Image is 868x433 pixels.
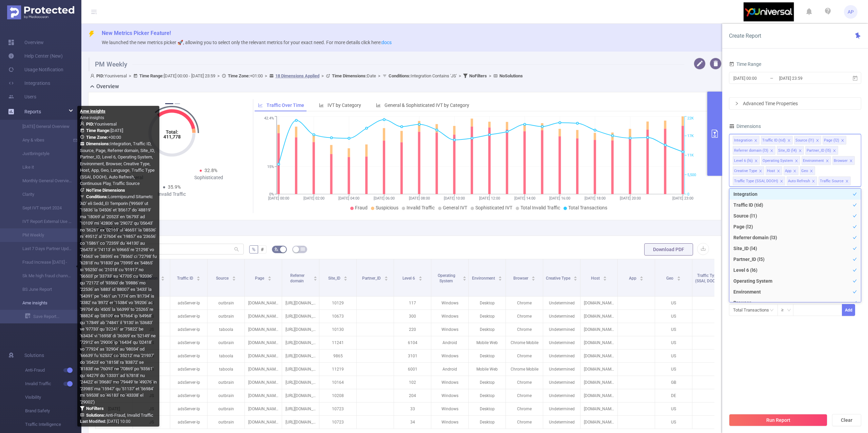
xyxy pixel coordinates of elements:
[784,166,798,175] li: App
[80,121,86,126] i: icon: user
[418,275,422,279] div: Sort
[506,310,543,323] p: Chrome
[729,200,861,210] li: Traffic ID (tid)
[729,243,861,254] li: Site_ID (l4)
[788,177,810,186] div: Auto Refresh
[25,363,81,377] span: Anti-Fraud
[770,149,773,153] i: icon: close
[25,404,81,418] span: Brand Safety
[729,265,861,276] li: Level 6 (l6)
[531,275,535,279] div: Sort
[729,61,761,67] span: Time Range
[232,275,236,277] i: icon: caret-up
[761,156,800,165] li: Operating System
[443,205,467,210] span: General IVT
[216,276,230,281] span: Source
[96,82,119,91] h2: Overview
[655,297,692,309] p: US
[80,194,157,404] span: Loremipsumd Sitametc 'AD' eli Sedd_EI Temporin ('99569' ut '15836' la '04506' et '85617' do '4881...
[803,156,824,165] div: Environment
[14,242,73,256] a: Last 7 Days Partner Update
[14,161,73,174] a: Like it
[729,98,861,109] div: icon: rightAdvanced Time Properties
[733,146,775,155] li: Referrer domain (l3)
[574,278,577,280] i: icon: caret-down
[384,278,388,280] i: icon: caret-down
[102,40,392,45] span: We launched the new metrics picker 🚀, allowing you to select only the relevant metrics for your e...
[255,276,265,281] span: Page
[418,278,422,280] i: icon: caret-down
[139,73,164,78] b: Time Range:
[805,146,838,155] li: Partner_ID (l5)
[462,275,467,279] div: Sort
[603,275,607,279] div: Sort
[514,196,535,201] tspan: [DATE] 14:00
[800,166,815,175] li: Geo
[338,196,359,201] tspan: [DATE] 04:00
[268,278,271,280] i: icon: caret-down
[472,276,496,281] span: Environment
[787,176,817,185] li: Auto Refresh
[823,136,846,145] li: Page (l2)
[603,275,607,277] i: icon: caret-up
[853,290,857,294] i: icon: check
[734,156,753,165] div: Level 6 (l6)
[389,73,457,78] span: Integration Contains 'JS'
[268,275,271,277] i: icon: caret-up
[319,297,356,309] p: 10129
[778,146,797,155] div: Site_ID (l4)
[208,297,244,309] p: outbrain
[629,276,637,281] span: App
[263,73,269,78] span: >
[853,279,857,283] i: icon: check
[853,203,857,207] i: icon: check
[640,278,644,280] i: icon: caret-down
[177,276,194,281] span: Traffic ID
[729,33,761,39] span: Create Report
[580,297,617,309] p: [DOMAIN_NAME]
[88,31,95,37] i: icon: thunderbolt
[127,73,133,78] span: >
[86,141,110,146] b: Dimensions :
[196,275,200,279] div: Sort
[787,308,791,313] i: icon: down
[798,149,802,153] i: icon: close
[319,323,356,336] p: 10130
[672,196,693,201] tspan: [DATE] 23:00
[818,176,851,185] li: Traffic Source
[574,275,577,277] i: icon: caret-up
[282,310,319,323] p: [URL][DOMAIN_NAME]
[88,58,684,71] h1: PM Weekly
[734,136,752,145] div: Integration
[80,109,105,114] b: Ame insights
[469,73,487,78] b: No Filters
[332,73,367,78] b: Time Dimensions :
[543,323,580,336] p: Undetermined
[269,192,274,196] tspan: 0%
[384,102,469,108] span: General & Sophisticated IVT by Category
[438,273,455,283] span: Operating System
[170,323,207,336] p: adsServer-lp
[86,121,94,127] b: PID:
[761,136,793,145] li: Traffic ID (tid)
[165,129,178,135] tspan: Total:
[513,276,529,281] span: Browser
[8,63,63,76] a: Usage Notification
[90,74,96,78] i: icon: user
[355,205,368,210] span: Fraud
[267,165,274,169] tspan: 15%
[282,297,319,309] p: [URL][DOMAIN_NAME]
[734,167,757,175] div: Creative Type
[498,278,502,280] i: icon: caret-down
[695,273,721,283] span: Traffic Type (SSAI, DOOH)
[245,297,282,309] p: [DOMAIN_NAME]
[841,139,844,143] i: icon: close
[282,323,319,336] p: [URL][DOMAIN_NAME]
[332,73,376,78] span: Date
[376,205,398,210] span: Suspicious
[853,236,857,240] i: icon: check
[780,180,783,184] i: icon: close
[25,391,81,404] span: Visibility
[268,196,289,201] tspan: [DATE] 00:00
[204,168,217,173] span: 32.8%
